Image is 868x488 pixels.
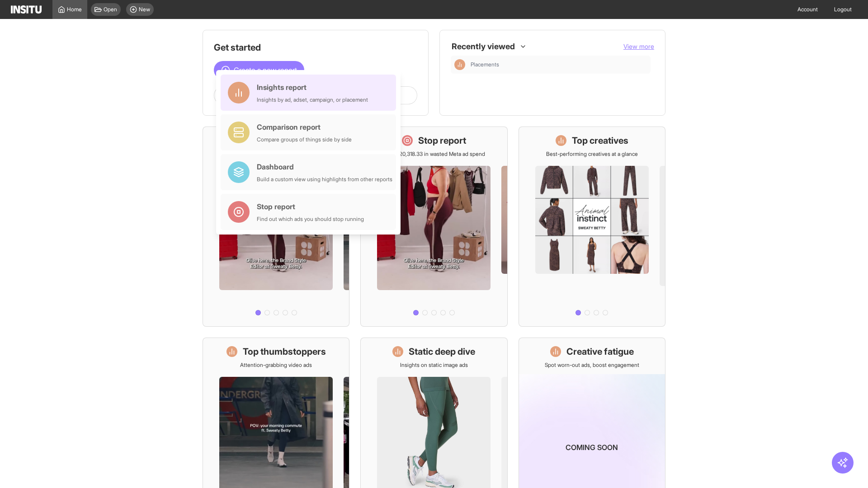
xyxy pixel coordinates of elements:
[257,122,352,132] div: Comparison report
[257,96,368,103] div: Insights by ad, adset, campaign, or placement
[257,161,392,172] div: Dashboard
[409,345,475,358] h1: Static deep dive
[546,150,638,158] p: Best-performing creatives at a glance
[67,6,82,13] span: Home
[214,61,304,79] button: Create a new report
[400,361,468,369] p: Insights on static image ads
[623,42,654,50] span: View more
[360,127,507,327] a: Stop reportSave £20,318.33 in wasted Meta ad spend
[383,150,485,158] p: Save £20,318.33 in wasted Meta ad spend
[418,134,466,147] h1: Stop report
[623,42,654,51] button: View more
[471,61,647,68] span: Placements
[104,6,117,13] span: Open
[454,59,465,70] div: Insights
[139,6,150,13] span: New
[203,127,349,327] a: What's live nowSee all active ads instantly
[243,345,326,358] h1: Top thumbstoppers
[471,61,499,68] span: Placements
[257,176,392,183] div: Build a custom view using highlights from other reports
[519,127,665,327] a: Top creativesBest-performing creatives at a glance
[572,134,628,147] h1: Top creatives
[257,216,364,223] div: Find out which ads you should stop running
[11,5,42,14] img: Logo
[214,41,417,54] h1: Get started
[240,361,312,369] p: Attention-grabbing video ads
[257,136,352,143] div: Compare groups of things side by side
[234,65,297,75] span: Create a new report
[257,82,368,93] div: Insights report
[257,201,364,212] div: Stop report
